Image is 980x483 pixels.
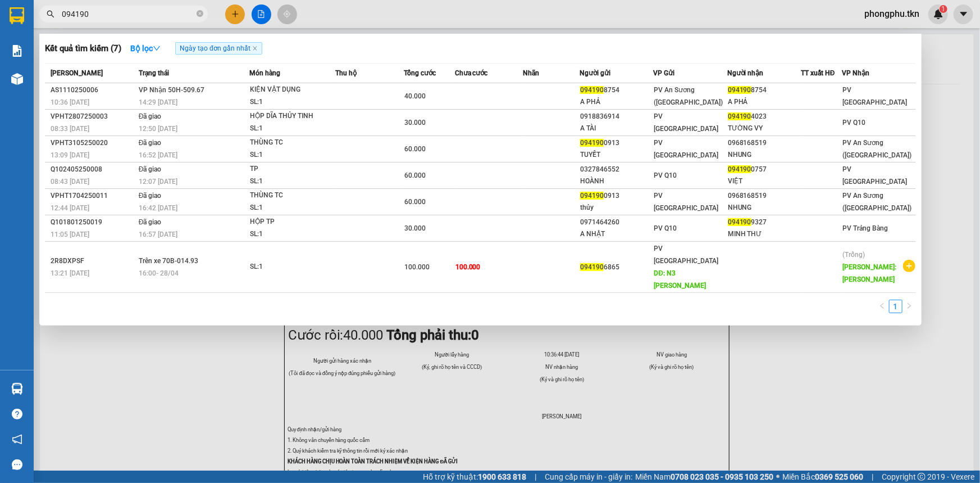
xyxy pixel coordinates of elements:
span: 13:21 [DATE] [51,269,89,277]
span: 094190 [728,86,751,94]
div: SL: 1 [250,261,334,273]
div: SL: 1 [250,202,334,214]
span: plus-circle [903,260,915,272]
span: [PERSON_NAME]: [PERSON_NAME] [842,263,896,283]
div: VPHT2807250003 [51,111,135,123]
div: 4023 [728,111,800,123]
button: Bộ lọcdown [121,39,170,57]
span: left [879,303,886,309]
input: Tìm tên, số ĐT hoặc mã đơn [62,8,194,20]
div: SL: 1 [250,228,334,241]
span: Món hàng [249,69,280,77]
span: DĐ: N3 [PERSON_NAME] [654,269,706,290]
span: right [906,303,913,309]
div: MINH THƯ [728,228,800,240]
span: 16:00 - 28/04 [139,269,179,277]
div: VPHT1704250011 [51,190,135,202]
li: 1 [889,300,902,313]
div: 2R8DXPSF [51,255,135,267]
div: SL: 1 [250,175,334,188]
span: PV [GEOGRAPHIC_DATA] [842,86,907,106]
div: VIỆT [728,175,800,187]
div: SL: 1 [250,123,334,135]
div: 0913 [580,190,653,202]
span: 60.000 [404,198,426,206]
span: Đã giao [139,112,162,120]
div: NHUNG [728,149,800,161]
div: 0968168519 [728,190,800,202]
span: PV [GEOGRAPHIC_DATA] [654,245,718,265]
span: 094190 [580,263,604,271]
div: KIỆN VẬT DỤNG [250,84,334,96]
div: TƯỜNG VY [728,123,800,134]
span: 14:29 [DATE] [139,98,177,106]
div: A PHẢ [580,96,653,108]
span: 08:43 [DATE] [51,178,89,186]
span: PV Q10 [842,119,865,127]
div: HỘP TP [250,216,334,228]
img: solution-icon [11,45,23,57]
span: search [47,10,54,18]
span: Thu hộ [335,69,357,77]
div: VPHT3105250020 [51,137,135,149]
div: HỘP DĨA THỦY TINH [250,110,334,123]
span: Đã giao [139,165,162,173]
div: 0918836914 [580,111,653,123]
span: Tổng cước [404,69,436,77]
li: Previous Page [876,300,889,313]
span: 13:09 [DATE] [51,151,89,159]
span: notification [12,434,22,445]
span: 094190 [580,192,604,200]
div: 0327846552 [580,164,653,175]
div: A NHẬT [580,228,653,240]
span: PV An Sương ([GEOGRAPHIC_DATA]) [654,86,723,106]
span: Trên xe 70B-014.93 [139,257,198,265]
span: 12:07 [DATE] [139,178,177,186]
div: 8754 [728,84,800,96]
span: 100.000 [404,263,430,271]
span: message [12,459,22,470]
span: 40.000 [404,92,426,100]
div: 6865 [580,261,653,273]
span: close-circle [197,10,203,17]
span: Đã giao [139,139,162,147]
span: PV Q10 [654,224,677,232]
li: Next Page [902,300,916,313]
span: Người gửi [580,69,610,77]
img: logo-vxr [10,7,24,24]
span: PV [GEOGRAPHIC_DATA] [654,112,718,133]
span: question-circle [12,409,22,419]
div: A TÀI [580,123,653,134]
span: VP Gửi [653,69,674,77]
span: TT xuất HĐ [801,69,835,77]
span: 30.000 [404,119,426,127]
div: 0971464260 [580,216,653,228]
div: NHUNG [728,202,800,214]
div: SL: 1 [250,149,334,161]
span: 094190 [580,139,604,147]
span: Người nhận [727,69,764,77]
a: 1 [890,300,902,313]
img: warehouse-icon [11,383,23,395]
span: 10:36 [DATE] [51,98,89,106]
span: 094190 [728,165,751,173]
span: Nhãn [523,69,539,77]
div: THÙNG TC [250,189,334,202]
span: Trạng thái [139,69,169,77]
span: Ngày tạo đơn gần nhất [175,42,262,55]
div: AS1110250006 [51,84,135,96]
span: 12:44 [DATE] [51,204,89,212]
span: close [252,46,258,51]
div: thủy [580,202,653,214]
span: PV [GEOGRAPHIC_DATA] [654,139,718,159]
div: Q101801250019 [51,216,135,228]
span: close-circle [197,9,203,20]
span: 60.000 [404,145,426,153]
span: 11:05 [DATE] [51,231,89,238]
span: 12:50 [DATE] [139,125,177,133]
div: Q102405250008 [51,164,135,175]
span: 30.000 [404,224,426,232]
span: (Trống) [842,251,865,259]
div: 0913 [580,137,653,149]
span: PV An Sương ([GEOGRAPHIC_DATA]) [842,139,911,159]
